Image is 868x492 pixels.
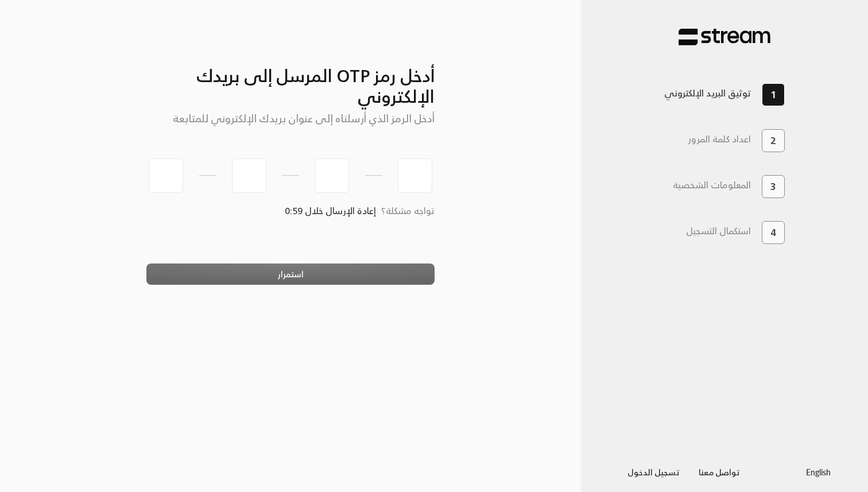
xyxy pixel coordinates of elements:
h3: اعداد كلمة المرور [688,134,751,145]
span: تواجه مشكلة؟ [381,203,435,219]
h3: المعلومات الشخصية [673,180,751,191]
span: 2 [770,134,776,148]
a: تواصل معنا [689,465,750,479]
h5: أدخل الرمز الذي أرسلناه إلى عنوان بريدك الإلكتروني للمتابعة [146,113,435,125]
h3: أدخل رمز OTP المرسل إلى بريدك الإلكتروني [146,47,435,107]
span: إعادة الإرسال خلال 0:59 [285,203,376,219]
h3: توثيق البريد الإلكتروني [664,88,751,99]
span: 4 [770,226,776,239]
h3: استكمال التسجيل [686,226,751,237]
img: Stream Pay [679,28,770,46]
a: تسجيل الدخول [618,465,689,479]
span: 3 [770,180,776,193]
button: تسجيل الدخول [618,461,689,482]
a: English [806,461,831,482]
button: تواصل معنا [689,461,750,482]
span: 1 [770,87,776,102]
